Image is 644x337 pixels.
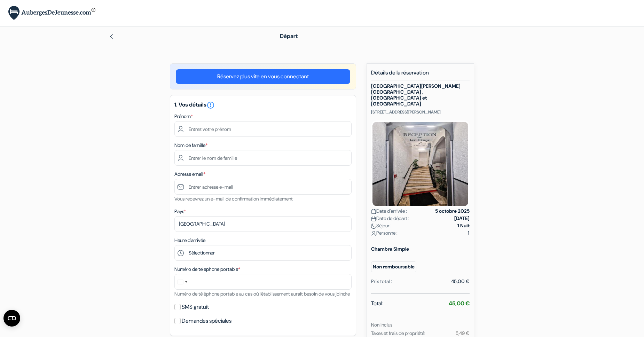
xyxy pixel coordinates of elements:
h5: Détails de la réservation [371,69,470,80]
h5: [GEOGRAPHIC_DATA][PERSON_NAME][GEOGRAPHIC_DATA] , [GEOGRAPHIC_DATA] et [GEOGRAPHIC_DATA] [371,83,470,107]
strong: 1 [468,229,470,237]
input: Entrez votre prénom [174,121,352,137]
small: Non remboursable [371,261,416,272]
input: Entrer le nom de famille [174,150,352,166]
label: Demandes spéciales [182,316,231,326]
img: AubergesDeJeunesse.com [8,6,95,20]
span: Date de départ : [371,215,409,222]
button: Ouvrir le widget CMP [3,310,20,327]
span: Date d'arrivée : [371,207,407,215]
img: moon.svg [371,224,376,229]
strong: [DATE] [454,215,470,222]
small: Numéro de téléphone portable au cas où l'établissement aurait besoin de vous joindre [174,291,350,297]
a: error_outline [206,101,215,108]
small: Non inclus [371,322,392,328]
img: calendar.svg [371,209,376,214]
label: Adresse email [174,171,205,178]
label: Nom de famille [174,142,207,149]
strong: 45,00 € [449,300,470,307]
strong: 1 Nuit [457,222,470,229]
img: left_arrow.svg [109,34,114,39]
button: Select country [175,274,191,289]
div: 45,00 € [451,278,470,285]
small: Vous recevrez un e-mail de confirmation immédiatement [174,196,293,202]
span: Départ [280,32,298,40]
span: Séjour : [371,222,392,229]
small: 5,49 € [456,330,470,336]
i: error_outline [206,101,215,109]
p: [STREET_ADDRESS][PERSON_NAME] [371,109,470,115]
span: Total: [371,299,383,308]
small: Taxes et frais de propriété: [371,330,425,336]
img: user_icon.svg [371,231,376,236]
b: Chambre Simple [371,246,409,252]
img: calendar.svg [371,216,376,221]
label: Prénom [174,113,193,120]
h5: 1. Vos détails [174,101,352,109]
a: Réservez plus vite en vous connectant [176,69,350,84]
label: Numéro de telephone portable [174,266,240,273]
div: Prix total : [371,278,392,285]
span: Personne : [371,229,398,237]
label: Pays [174,208,186,215]
label: SMS gratuit [182,302,209,312]
strong: 5 octobre 2025 [435,207,470,215]
input: Entrer adresse e-mail [174,179,352,195]
label: Heure d'arrivée [174,237,205,244]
